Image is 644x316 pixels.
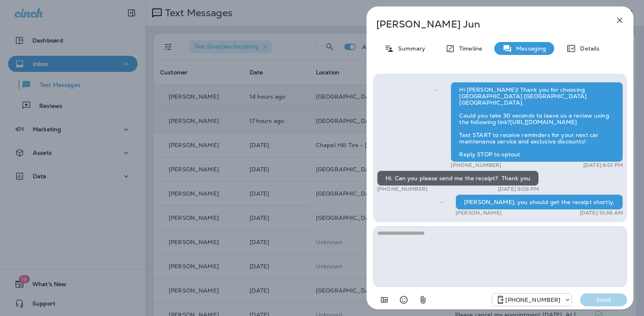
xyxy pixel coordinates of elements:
[376,19,597,30] p: [PERSON_NAME] Jun
[376,292,392,308] button: Add in a premade template
[455,210,502,216] p: [PERSON_NAME]
[512,45,546,52] p: Messaging
[377,186,428,192] p: [PHONE_NUMBER]
[498,186,539,192] p: [DATE] 8:08 PM
[492,295,572,305] div: +1 (984) 409-9300
[580,210,623,216] p: [DATE] 10:38 AM
[451,82,623,162] div: Hi [PERSON_NAME]! Thank you for choosing [GEOGRAPHIC_DATA] [GEOGRAPHIC_DATA] [GEOGRAPHIC_DATA]. C...
[451,162,501,169] p: [PHONE_NUMBER]
[394,45,425,52] p: Summary
[434,86,439,93] span: Sent
[396,292,412,308] button: Select an emoji
[583,162,623,169] p: [DATE] 6:01 PM
[455,194,623,210] div: [PERSON_NAME], you should get the receipt shortly.
[455,45,482,52] p: Timeline
[377,171,539,186] div: Hi. Can you please send me the receipt? Thank you
[576,45,600,52] p: Details
[505,297,560,303] p: [PHONE_NUMBER]
[439,198,443,205] span: Sent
